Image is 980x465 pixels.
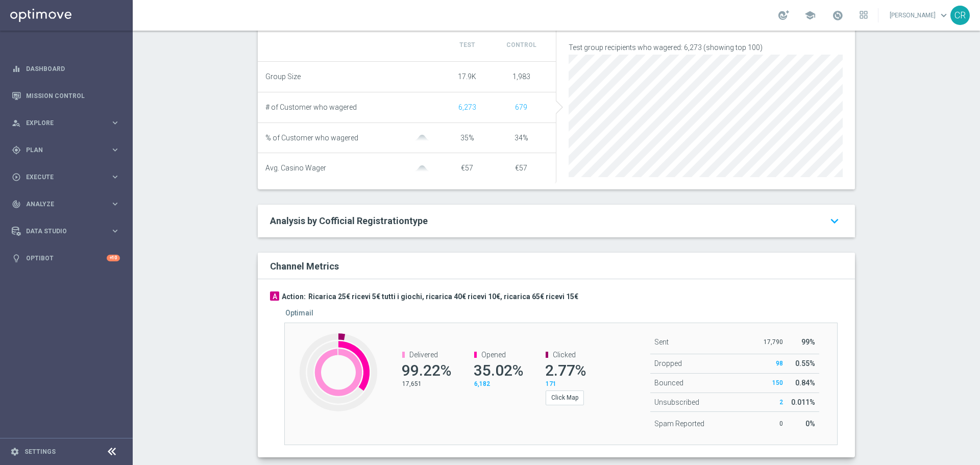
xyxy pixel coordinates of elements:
button: play_circle_outline Execute keyboard_arrow_right [11,173,120,181]
span: 99.22% [402,361,451,379]
span: Show unique customers [458,103,476,111]
span: 2 [779,399,783,406]
span: 99% [801,338,815,346]
button: equalizer Dashboard [11,65,120,73]
span: Control [506,41,536,48]
div: Analyze [12,200,110,209]
a: Settings [24,449,56,455]
i: gps_fixed [12,145,21,155]
div: A [270,291,279,301]
span: Data Studio [26,228,110,234]
i: keyboard_arrow_right [110,172,120,182]
a: Mission Control [26,82,120,109]
h3: Ricarica 25€ ricevi 5€ tutti i giochi, ricarica 40€ ricevi 10€, ricarica 65€ ricevi 15€ [308,292,578,301]
span: keyboard_arrow_down [938,10,949,21]
span: Spam Reported [654,420,704,428]
span: Sent [654,338,669,346]
h3: Action: [282,292,306,301]
i: play_circle_outline [12,173,21,182]
span: 0.011% [791,398,815,406]
span: 0.55% [795,359,815,368]
h2: Channel Metrics [270,261,339,272]
i: keyboard_arrow_right [110,226,120,236]
button: person_search Explore keyboard_arrow_right [11,119,120,127]
span: 35% [460,134,474,142]
div: +10 [107,255,120,261]
a: Dashboard [26,55,120,82]
div: Execute [12,173,110,182]
h5: Optimail [285,309,313,317]
img: gaussianGrey.svg [412,165,432,172]
span: 150 [772,379,783,386]
button: track_changes Analyze keyboard_arrow_right [11,200,120,208]
span: % of Customer who wagered [265,134,358,142]
span: Plan [26,147,110,153]
span: 34% [514,134,528,142]
a: Analysis by Cofficial Registrationtype keyboard_arrow_down [270,215,843,227]
span: 171 [546,380,556,387]
span: Clicked [553,351,576,359]
i: track_changes [12,200,21,209]
span: Delivered [409,351,438,359]
div: Mission Control [12,82,120,109]
button: gps_fixed Plan keyboard_arrow_right [11,146,120,154]
i: lightbulb [12,254,21,263]
p: 0 [763,420,783,428]
i: keyboard_arrow_right [110,118,120,128]
span: 0.84% [795,379,815,387]
span: Show unique customers [515,103,527,111]
i: keyboard_arrow_right [110,145,120,155]
div: Dashboard [12,55,120,82]
button: Data Studio keyboard_arrow_right [11,227,120,235]
span: Dropped [654,359,682,368]
span: 6,182 [474,380,490,387]
button: Mission Control [11,92,120,100]
span: Avg. Casino Wager [265,164,326,173]
a: Optibot [26,244,107,272]
div: Channel Metrics [270,259,849,273]
span: 2.77% [545,361,586,379]
i: settings [10,447,19,456]
span: Unsubscribed [654,398,699,406]
span: Execute [26,174,110,180]
span: €57 [461,164,473,172]
p: Test group recipients who wagered: 6,273 (showing top 100) [569,43,843,52]
div: Optibot [12,244,120,272]
span: 98 [776,360,783,367]
div: Explore [12,118,110,128]
img: gaussianGrey.svg [412,135,432,141]
span: 35.02% [474,361,523,379]
i: keyboard_arrow_right [110,199,120,209]
span: # of Customer who wagered [265,103,357,112]
span: Analysis by Cofficial Registrationtype [270,215,428,226]
span: Bounced [654,379,683,387]
span: €57 [515,164,527,172]
i: equalizer [12,64,21,74]
span: 1,983 [512,72,530,81]
div: Plan [12,145,110,155]
button: Click Map [546,390,584,405]
span: Analyze [26,201,110,207]
p: 17,651 [402,380,448,388]
span: school [804,10,816,21]
div: CR [950,6,970,25]
p: 17,790 [763,338,783,346]
span: Explore [26,120,110,126]
div: Data Studio [12,227,110,236]
span: Test [459,41,475,48]
i: person_search [12,118,21,128]
a: [PERSON_NAME]keyboard_arrow_down [889,8,950,23]
span: 0% [805,420,815,428]
span: Opened [481,351,506,359]
button: lightbulb Optibot +10 [11,254,120,262]
span: Group Size [265,72,301,81]
i: keyboard_arrow_down [826,212,843,230]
